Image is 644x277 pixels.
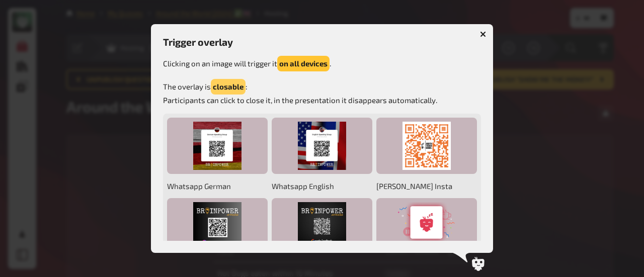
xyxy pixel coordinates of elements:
span: Whatsapp English [272,178,372,194]
div: Google Feedback [272,198,372,255]
div: Insta Brainpower [167,198,268,255]
h3: Trigger overlay [163,36,481,48]
span: Judith Insta [376,178,477,194]
div: Whatsapp German [167,118,268,174]
div: Whatsapp English [272,118,372,174]
button: closable [211,79,246,95]
div: Short Break [376,198,477,255]
div: Judith Insta [376,118,477,174]
button: on all devices [277,56,330,71]
span: Whatsapp German [167,178,268,194]
p: The overlay is : Participants can click to close it, in the presentation it disappears automatica... [163,79,481,106]
p: Clicking on an image will trigger it . [163,56,481,71]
